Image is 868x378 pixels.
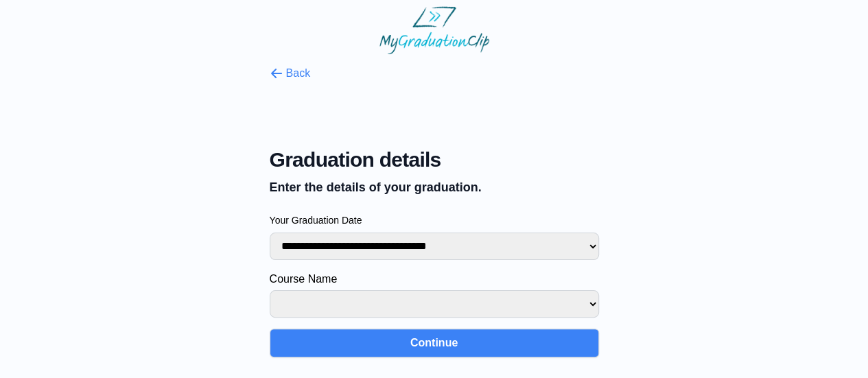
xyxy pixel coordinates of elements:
button: Back [270,65,311,82]
span: Graduation details [270,147,599,172]
button: Continue [270,329,599,357]
img: MyGraduationClip [379,6,489,54]
p: Enter the details of your graduation. [270,178,599,197]
label: Your Graduation Date [270,213,599,227]
label: Course Name [270,271,599,287]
